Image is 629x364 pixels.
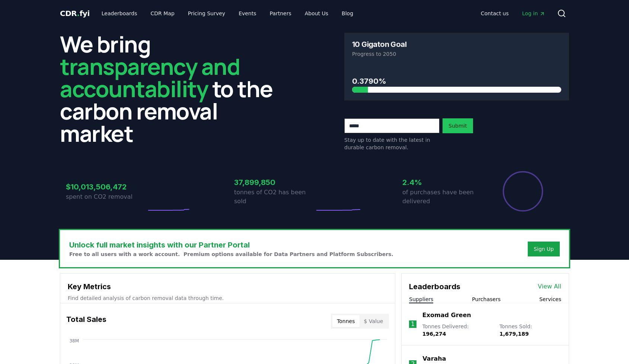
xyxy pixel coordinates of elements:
h3: 2.4% [402,177,483,188]
span: 1,679,189 [499,331,529,337]
span: transparency and accountability [60,51,240,104]
a: CDR.fyi [60,8,90,19]
span: 196,274 [422,331,446,337]
a: Blog [336,7,359,20]
div: Percentage of sales delivered [502,170,544,212]
button: Sign Up [528,242,560,256]
h3: Total Sales [66,314,106,329]
p: Tonnes Sold : [499,323,561,338]
p: Tonnes Delivered : [422,323,492,338]
span: Log in [522,10,545,17]
button: Suppliers [409,296,433,303]
p: Find detailed analysis of carbon removal data through time. [68,294,387,302]
p: tonnes of CO2 has been sold [234,188,314,206]
a: Log in [516,7,551,20]
p: of purchases have been delivered [402,188,483,206]
h3: $10,013,506,472 [66,181,146,192]
h3: 0.3790% [352,76,561,87]
a: Contact us [475,7,515,20]
p: spent on CO2 removal [66,192,146,201]
a: Pricing Survey [182,7,231,20]
a: Sign Up [534,245,554,253]
h3: Unlock full market insights with our Partner Portal [69,239,393,250]
a: About Us [299,7,334,20]
tspan: 38M [69,338,79,344]
button: $ Value [360,315,388,327]
button: Submit [443,118,473,133]
p: 1 [411,320,415,329]
h3: Leaderboards [409,281,460,292]
nav: Main [96,7,359,20]
h3: 10 Gigaton Goal [352,41,406,48]
p: Progress to 2050 [352,50,561,58]
a: View All [538,282,561,291]
button: Services [539,296,561,303]
h2: We bring to the carbon removal market [60,33,285,144]
a: Exomad Green [422,311,471,320]
a: CDR Map [145,7,181,20]
nav: Main [475,7,551,20]
button: Tonnes [332,315,359,327]
span: CDR fyi [60,9,90,18]
a: Varaha [422,354,446,363]
h3: Key Metrics [68,281,387,292]
p: Stay up to date with the latest in durable carbon removal. [344,136,440,151]
h3: 37,899,850 [234,177,314,188]
a: Leaderboards [96,7,143,20]
span: . [77,9,80,18]
button: Purchasers [472,296,501,303]
a: Events [233,7,262,20]
p: Free to all users with a work account. Premium options available for Data Partners and Platform S... [69,250,393,258]
a: Partners [264,7,297,20]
